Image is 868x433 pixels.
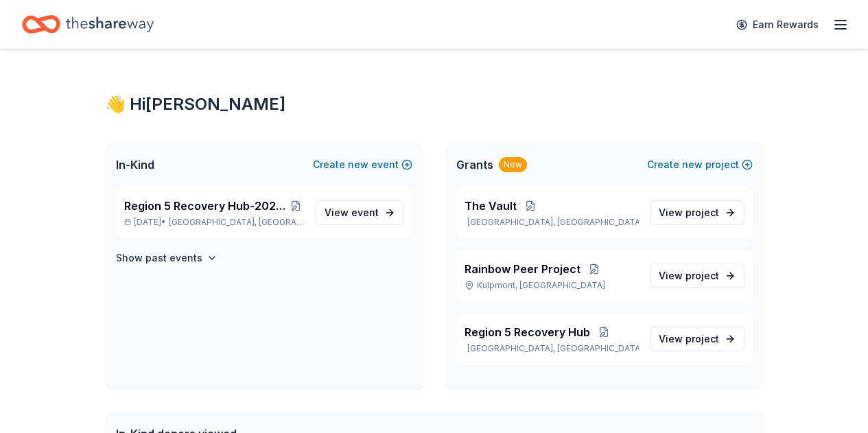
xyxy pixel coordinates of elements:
[124,198,288,214] span: Region 5 Recovery Hub-2026 Battle of The Bands
[650,264,744,288] a: View project
[348,156,368,173] span: new
[169,217,304,228] span: [GEOGRAPHIC_DATA], [GEOGRAPHIC_DATA]
[116,250,202,266] h4: Show past events
[659,204,719,221] span: View
[465,261,580,277] span: Rainbow Peer Project
[456,156,493,173] span: Grants
[351,207,379,218] span: event
[116,156,154,173] span: In-Kind
[659,268,719,284] span: View
[650,327,744,351] a: View project
[465,324,590,340] span: Region 5 Recovery Hub
[685,207,719,218] span: project
[685,270,719,281] span: project
[685,333,719,344] span: project
[728,12,827,37] a: Earn Rewards
[650,200,744,225] a: View project
[647,156,753,173] button: Createnewproject
[22,8,154,40] a: Home
[105,93,764,115] div: 👋 Hi [PERSON_NAME]
[316,200,404,225] a: View event
[465,198,517,214] span: The Vault
[659,331,719,347] span: View
[682,156,703,173] span: new
[499,157,527,172] div: New
[313,156,412,173] button: Createnewevent
[325,204,379,221] span: View
[465,280,639,291] p: Kulpmont, [GEOGRAPHIC_DATA]
[465,343,639,354] p: [GEOGRAPHIC_DATA], [GEOGRAPHIC_DATA]
[124,217,305,228] p: [DATE] •
[116,250,218,266] button: Show past events
[465,217,639,228] p: [GEOGRAPHIC_DATA], [GEOGRAPHIC_DATA]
